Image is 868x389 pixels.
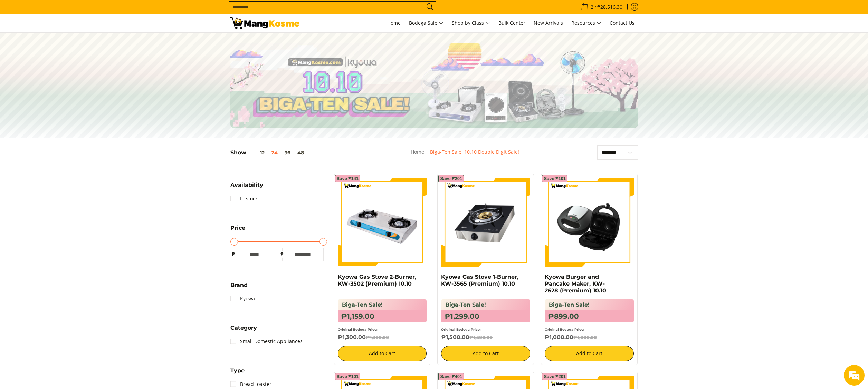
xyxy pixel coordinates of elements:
[545,328,584,331] small: Original Bodega Price:
[406,14,447,32] a: Bodega Sale
[230,17,299,29] img: Biga-Ten Sale! 10.10 Double Digit Sale with Kyowa l Mang Kosme
[387,20,401,26] span: Home
[268,150,281,156] button: 24
[338,178,427,267] img: kyowa-2-burner-gas-stove-stainless-steel-premium-full-view-mang-kosme
[596,4,623,9] span: ₱28,516.30
[338,346,427,361] button: Add to Cart
[411,149,424,155] a: Home
[545,346,634,361] button: Add to Cart
[281,150,294,156] button: 36
[441,310,530,322] h6: ₱1,299.00
[441,273,518,287] a: Kyowa Gas Stove 1-Burner, KW-3565 (Premium) 10.10
[338,273,416,287] a: Kyowa Gas Stove 2-Burner, KW-3502 (Premium) 10.10
[495,14,529,32] a: Bulk Center
[337,375,359,379] span: Save ₱101
[425,2,436,12] button: Search
[230,336,303,347] a: Small Domestic Appliances
[338,328,378,331] small: Original Bodega Price:
[530,14,566,32] a: New Arrivals
[337,177,359,181] span: Save ₱141
[294,150,307,156] button: 48
[430,149,519,155] a: Biga-Ten Sale! 10.10 Double Digit Sale!
[230,251,237,258] span: ₱
[338,310,427,322] h6: ₱1,159.00
[441,346,530,361] button: Add to Cart
[448,14,494,32] a: Shop by Class
[361,148,569,163] nav: Breadcrumbs
[441,178,530,267] img: kyowa-tempered-glass-single-gas-burner-full-view-mang-kosme
[440,177,462,181] span: Save ₱201
[230,182,263,188] span: Availability
[230,325,257,336] summary: Open
[534,20,563,26] span: New Arrivals
[571,19,601,28] span: Resources
[544,177,566,181] span: Save ₱101
[579,3,624,11] span: •
[440,375,462,379] span: Save ₱401
[230,225,245,231] span: Price
[230,368,245,373] span: Type
[610,20,635,26] span: Contact Us
[441,328,481,331] small: Original Bodega Price:
[568,14,605,32] a: Resources
[230,149,307,156] h5: Show
[230,282,248,293] summary: Open
[606,14,638,32] a: Contact Us
[590,4,594,9] span: 2
[230,193,258,204] a: In stock
[366,335,389,340] del: ₱1,300.00
[409,19,443,28] span: Bodega Sale
[544,375,566,379] span: Save ₱201
[246,150,268,156] button: 12
[230,225,245,236] summary: Open
[230,293,255,304] a: Kyowa
[384,14,404,32] a: Home
[338,334,427,341] h6: ₱1,300.00
[230,325,257,331] span: Category
[230,282,248,288] span: Brand
[573,335,597,340] del: ₱1,000.00
[545,334,634,341] h6: ₱1,000.00
[545,273,606,294] a: Kyowa Burger and Pancake Maker, KW-2628 (Premium) 10.10
[498,20,525,26] span: Bulk Center
[545,310,634,322] h6: ₱899.00
[545,178,634,267] img: kyowa-burger-and-pancake-maker-premium-full-view-mang-kosme
[452,19,490,28] span: Shop by Class
[469,335,493,340] del: ₱1,500.00
[230,368,245,379] summary: Open
[306,14,638,32] nav: Main Menu
[230,182,263,193] summary: Open
[279,251,286,258] span: ₱
[441,334,530,341] h6: ₱1,500.00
